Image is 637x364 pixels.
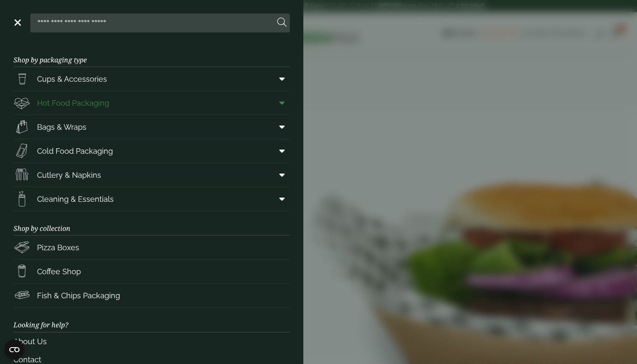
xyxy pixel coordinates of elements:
[37,242,79,253] span: Pizza Boxes
[37,169,101,181] span: Cutlery & Napkins
[13,94,30,111] img: Deli_box.svg
[13,91,290,115] a: Hot Food Packaging
[13,115,290,139] a: Bags & Wraps
[37,73,107,85] span: Cups & Accessories
[37,121,86,133] span: Bags & Wraps
[13,284,290,307] a: Fish & Chips Packaging
[13,187,290,211] a: Cleaning & Essentials
[13,163,290,187] a: Cutlery & Napkins
[13,308,290,332] h3: Looking for help?
[13,332,290,351] a: About Us
[37,266,81,277] span: Coffee Shop
[4,340,24,360] button: Open CMP widget
[13,211,290,236] h3: Shop by collection
[13,166,30,183] img: Cutlery.svg
[13,190,30,207] img: open-wipe.svg
[13,43,290,67] h3: Shop by packaging type
[13,142,30,159] img: Sandwich_box.svg
[13,239,30,256] img: Pizza_boxes.svg
[13,236,290,259] a: Pizza Boxes
[37,193,114,205] span: Cleaning & Essentials
[13,139,290,163] a: Cold Food Packaging
[37,97,109,109] span: Hot Food Packaging
[13,118,30,135] img: Paper_carriers.svg
[13,260,290,283] a: Coffee Shop
[13,263,30,280] img: HotDrink_paperCup.svg
[37,145,113,157] span: Cold Food Packaging
[13,70,30,87] img: PintNhalf_cup.svg
[13,67,290,91] a: Cups & Accessories
[13,287,30,304] img: FishNchip_box.svg
[37,290,120,301] span: Fish & Chips Packaging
